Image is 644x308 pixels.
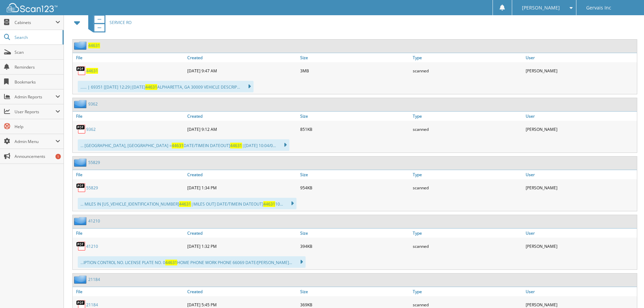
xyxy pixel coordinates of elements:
[299,239,411,253] div: 394KB
[84,9,132,36] a: SERVICE RO
[165,260,177,265] span: 44631
[74,100,88,108] img: folder2.png
[88,160,100,165] a: 55829
[299,170,411,179] a: Size
[88,43,100,48] a: 44631
[230,143,242,148] span: 44631
[299,122,411,136] div: 851KB
[88,277,100,282] a: 21184
[78,139,289,151] div: ... [GEOGRAPHIC_DATA], [GEOGRAPHIC_DATA] = DATE/TIMEIN DATEOUT] |[DATE] 10:04/0...
[522,6,560,10] span: [PERSON_NAME]
[299,229,411,238] a: Size
[15,124,60,129] span: Help
[411,287,524,296] a: Type
[186,64,299,77] div: [DATE] 9:47 AM
[299,181,411,194] div: 954KB
[524,53,637,62] a: User
[411,112,524,121] a: Type
[524,170,637,179] a: User
[524,64,637,77] div: [PERSON_NAME]
[186,239,299,253] div: [DATE] 1:32 PM
[73,229,186,238] a: File
[78,81,254,92] div: ...... | 69351 [[DATE] 12:29|[DATE] ALPHARETTA, GA 30009 VEHICLE DESCRIP...
[88,101,98,107] a: 9362
[524,181,637,194] div: [PERSON_NAME]
[76,183,86,193] img: PDF.png
[524,287,637,296] a: User
[411,239,524,253] div: scanned
[411,170,524,179] a: Type
[299,53,411,62] a: Size
[186,170,299,179] a: Created
[299,64,411,77] div: 3MB
[74,217,88,225] img: folder2.png
[186,287,299,296] a: Created
[73,53,186,62] a: File
[145,84,157,90] span: 44631
[86,68,98,74] a: 44631
[586,6,611,10] span: Gervais Inc
[179,201,191,207] span: 44631
[15,49,60,55] span: Scan
[73,112,186,121] a: File
[15,20,55,25] span: Cabinets
[73,170,186,179] a: File
[186,181,299,194] div: [DATE] 1:34 PM
[15,79,60,85] span: Bookmarks
[172,143,184,148] span: 44631
[15,109,55,115] span: User Reports
[186,53,299,62] a: Created
[55,154,61,159] div: 1
[15,153,60,159] span: Announcements
[15,139,55,144] span: Admin Menu
[76,66,86,76] img: PDF.png
[411,122,524,136] div: scanned
[524,122,637,136] div: [PERSON_NAME]
[411,64,524,77] div: scanned
[76,241,86,251] img: PDF.png
[86,126,96,132] a: 9362
[186,122,299,136] div: [DATE] 9:12 AM
[411,229,524,238] a: Type
[263,201,275,207] span: 44631
[15,94,55,100] span: Admin Reports
[74,41,88,50] img: folder2.png
[74,275,88,284] img: folder2.png
[299,112,411,121] a: Size
[186,112,299,121] a: Created
[524,112,637,121] a: User
[15,64,60,70] span: Reminders
[73,287,186,296] a: File
[299,287,411,296] a: Size
[7,3,57,12] img: scan123-logo-white.svg
[88,218,100,224] a: 41210
[411,181,524,194] div: scanned
[78,256,306,268] div: ...IPTION CONTROL NO. LICENSE PLATE NO. 0 HOME PHONE WORK PHONE 66069 DATE/[PERSON_NAME]...
[74,158,88,167] img: folder2.png
[86,243,98,249] a: 41210
[86,302,98,308] a: 21184
[186,229,299,238] a: Created
[78,198,296,209] div: ... MILES IN [US_VEHICLE_IDENTIFICATION_NUMBER] |MILES OUT] DATE/TIMEIN DATEOUT] 10...
[411,53,524,62] a: Type
[524,239,637,253] div: [PERSON_NAME]
[76,124,86,134] img: PDF.png
[110,20,132,25] span: SERVICE RO
[524,229,637,238] a: User
[86,185,98,191] a: 55829
[15,34,59,40] span: Search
